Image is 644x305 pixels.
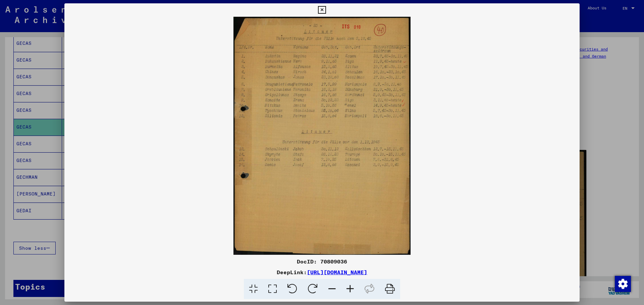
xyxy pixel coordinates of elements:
[64,268,580,276] div: DeepLink:
[64,17,580,255] img: 001.jpg
[615,276,631,292] img: Change consent
[307,269,367,276] a: [URL][DOMAIN_NAME]
[614,276,631,292] div: Change consent
[64,257,580,265] div: DocID: 70809036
